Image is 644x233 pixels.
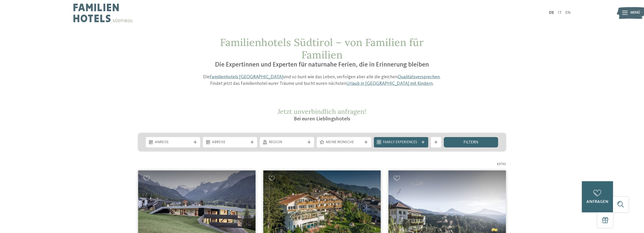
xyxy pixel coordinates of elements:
span: filtern [464,140,478,145]
a: Familienhotels [GEOGRAPHIC_DATA] [210,75,283,79]
span: Bei euren Lieblingshotels [294,116,350,122]
a: Qualitätsversprechen [398,75,440,79]
span: Die Expertinnen und Experten für naturnahe Ferien, die in Erinnerung bleiben [215,62,429,68]
span: Abreise [212,140,248,145]
span: Anreise [155,140,191,145]
a: EN [565,11,571,15]
span: Meine Wünsche [326,140,362,145]
span: Menü [630,10,640,16]
span: Jetzt unverbindlich anfragen! [278,107,366,116]
span: Region [269,140,305,145]
a: DE [549,11,554,15]
a: IT [558,11,562,15]
span: 27 [497,162,500,167]
a: Urlaub in [GEOGRAPHIC_DATA] mit Kindern [346,81,433,86]
p: Die sind so bunt wie das Leben, verfolgen aber alle die gleichen . Findet jetzt das Familienhotel... [199,74,445,87]
span: anfragen [586,200,608,204]
span: / [500,162,502,167]
span: Familienhotels Südtirol – von Familien für Familien [220,36,424,61]
span: Family Experiences [383,140,419,145]
a: anfragen [582,181,613,212]
span: 27 [502,162,506,167]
